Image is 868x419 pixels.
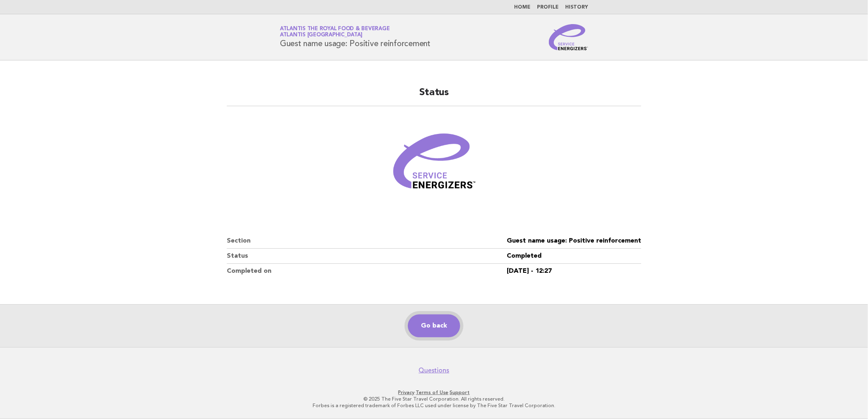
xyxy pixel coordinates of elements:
dt: Section [227,234,507,249]
img: Verified [385,116,483,214]
a: Support [450,390,470,395]
a: Atlantis the Royal Food & BeverageAtlantis [GEOGRAPHIC_DATA] [280,26,390,38]
dt: Completed on [227,264,507,279]
dd: Completed [507,249,641,264]
a: Home [514,5,530,10]
p: © 2025 The Five Star Travel Corporation. All rights reserved. [184,396,684,402]
h1: Guest name usage: Positive reinforcement [280,27,430,48]
h2: Status [227,86,641,106]
p: Forbes is a registered trademark of Forbes LLC used under license by The Five Star Travel Corpora... [184,402,684,409]
dd: [DATE] - 12:27 [507,264,641,279]
a: Terms of Use [416,390,449,395]
a: Questions [419,366,450,374]
dd: Guest name usage: Positive reinforcement [507,234,641,249]
a: History [565,5,588,10]
dt: Status [227,249,507,264]
p: · · [184,389,684,396]
a: Go back [408,314,460,337]
img: Service Energizers [549,24,588,50]
a: Privacy [398,390,415,395]
span: Atlantis [GEOGRAPHIC_DATA] [280,33,362,38]
a: Profile [537,5,559,10]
